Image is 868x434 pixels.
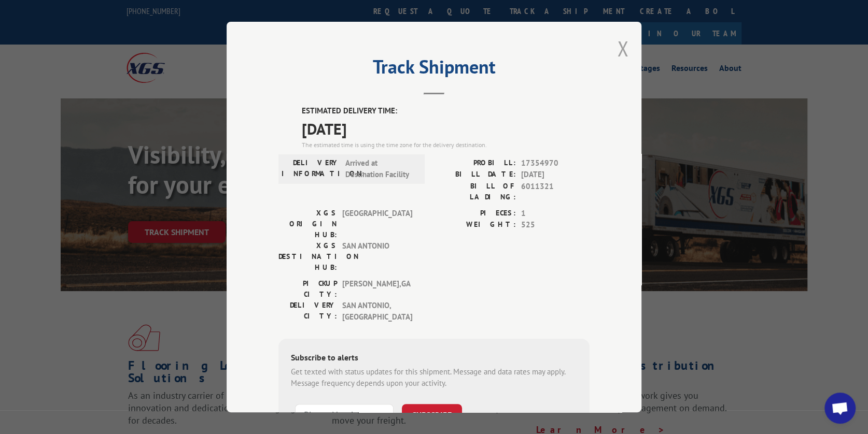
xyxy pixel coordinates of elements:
[282,157,340,180] label: DELIVERY INFORMATION:
[617,35,628,62] button: Close modal
[345,157,415,180] span: Arrived at Destination Facility
[302,105,590,117] label: ESTIMATED DELIVERY TIME:
[278,240,337,272] label: XGS DESTINATION HUB:
[278,60,590,79] h2: Track Shipment
[342,207,412,240] span: [GEOGRAPHIC_DATA]
[342,299,412,323] span: SAN ANTONIO , [GEOGRAPHIC_DATA]
[521,157,590,169] span: 17354970
[434,180,516,202] label: BILL OF LADING:
[521,207,590,219] span: 1
[302,117,590,140] span: [DATE]
[291,366,577,389] div: Get texted with status updates for this shipment. Message and data rates may apply. Message frequ...
[434,157,516,169] label: PROBILL:
[521,169,590,181] span: [DATE]
[295,403,394,425] input: Phone Number
[342,240,412,272] span: SAN ANTONIO
[278,299,337,323] label: DELIVERY CITY:
[521,219,590,231] span: 525
[302,140,590,149] div: The estimated time is using the time zone for the delivery destination.
[402,403,462,425] button: SUBSCRIBE
[824,393,856,424] div: Open chat
[434,207,516,219] label: PIECES:
[434,169,516,181] label: BILL DATE:
[278,207,337,240] label: XGS ORIGIN HUB:
[342,278,412,299] span: [PERSON_NAME] , GA
[521,180,590,202] span: 6011321
[278,278,337,299] label: PICKUP CITY:
[434,219,516,231] label: WEIGHT:
[291,351,577,366] div: Subscribe to alerts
